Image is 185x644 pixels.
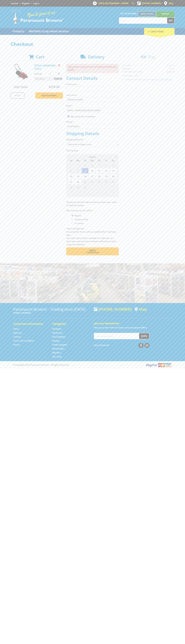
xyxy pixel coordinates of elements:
span: 13 [110,168,117,173]
a: Go to the Contact page [13,335,21,338]
span: Cart [36,54,45,60]
input: Please select who will pick up the order. [72,215,73,216]
span: 11 [110,190,117,196]
p: Pickup Date needs to be on or between [DATE] and [DATE] [66,64,119,73]
span: We [89,159,95,162]
span: 30 [82,185,88,190]
span: 8:00am - 5:00pm [112,2,128,5]
div: Cart [144,28,175,35]
p: Item total: [34,77,63,81]
input: Please enter your last name. [66,97,119,102]
a: Keep Shopping [35,92,63,99]
input: Please enter your email address. [66,108,119,113]
h5: Join our Newsletter [94,322,172,325]
span: Fr [103,159,109,162]
h3: Paramount Browns' - Trading since [DATE] [13,307,91,311]
button: Go [167,18,174,23]
span: Next [89,249,96,252]
label: Someone Else [74,217,89,222]
span: 28 [68,185,74,190]
h5: Corporate Information [13,322,47,326]
span: 27 [110,179,117,184]
span: 1 [89,185,95,190]
a: Go to the Wheelie Bins page [52,347,65,350]
a: PETROL LAWNMOWER - 410mm [34,64,57,70]
a: Go to the Timber Supplies page [52,343,67,346]
a: Go to the Skip Bins page [52,351,61,354]
a: Go to the Gift Cards page [52,355,62,358]
span: 10 [103,190,109,196]
label: Last name [66,93,119,97]
span: 8 [75,168,81,173]
span: 15 [75,174,81,179]
img: Paramount Browns' [11,9,63,24]
span: 22 [75,179,81,184]
span: Set your store [119,11,138,16]
a: Go to the About Us page [13,331,22,334]
a: Go to the Contact page [11,2,18,5]
span: Sa [110,159,117,162]
a: Go to the Steel Supplies page [52,335,65,338]
div: Stay Connected [94,342,149,348]
a: Mount [PERSON_NAME] [156,11,175,21]
span: 12 [103,168,109,173]
label: A Courier [74,221,85,226]
em: Paramount Browns will contact you when your order is ready for pickup [66,201,117,207]
span: 3 [89,162,95,168]
a: Go to the registration page [22,2,30,5]
input: Please enter your telephone number. [66,124,119,129]
span: 5 [68,190,74,196]
span: 4 [96,162,102,168]
span: 11 [96,168,102,173]
a: Go to the Terms and Conditions page [13,339,34,342]
h1: Checkout [11,41,175,47]
a: Print [11,92,24,99]
span: 7 [82,190,88,196]
span: 10 [89,168,95,173]
input: Your email address [94,333,139,339]
label: Myself [74,213,82,218]
span: [DATE] [89,156,96,158]
em: Photo ID Required. Non-preorder items will be available after 5 working days Pre-order items will... [66,227,116,246]
h2: Contact Details [66,76,119,81]
span: 31 [68,162,74,168]
input: Please select who will pick up the order. [72,222,73,224]
select: Please select a shipping method. [66,142,119,147]
span: (1 item) [155,30,164,33]
label: Email [66,104,119,107]
p: [STREET_ADDRESS] [13,311,91,314]
span: 6 [75,190,81,196]
a: Log in [33,2,39,5]
h5: Categories [52,322,86,326]
span: Confirm order [72,252,113,253]
label: Sign up for the newsletter [70,115,95,118]
span: 14 [68,174,74,179]
span: 20 [110,174,117,179]
span: 16 [82,174,88,179]
a: Go to the Hardware page [52,327,62,330]
a: Go to the Machinery page [52,331,62,334]
span: 2 [82,162,88,168]
span: Th [96,159,102,162]
span: OPEN [DATE] [99,2,128,5]
span: 18 [96,174,102,179]
input: Search [119,18,167,23]
span: Su [68,159,74,162]
span: $229.00 [49,85,60,89]
span: 26 [103,179,109,184]
img: PETROL LAWNMOWER - 410mm [13,64,29,80]
div: ® Copyright 2025 Paramount Browns'. All Rights Reserved. [11,363,175,367]
div: [PHONE_NUMBER] [94,307,132,311]
input: Please enter your first name. [66,87,119,91]
a: Go to the Products page [11,28,26,35]
span: 9 [96,190,102,196]
span: 5 [103,162,109,168]
label: Phone [66,120,119,123]
label: Who will pick up the order? [66,209,119,212]
span: 8 [89,190,95,196]
a: Go to the Storage page [52,339,60,342]
p: Keep up to date with the latest news and special offers. [94,326,172,329]
span: 7 [68,168,74,173]
span: 24 [89,179,95,184]
span: 23 [82,179,88,184]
